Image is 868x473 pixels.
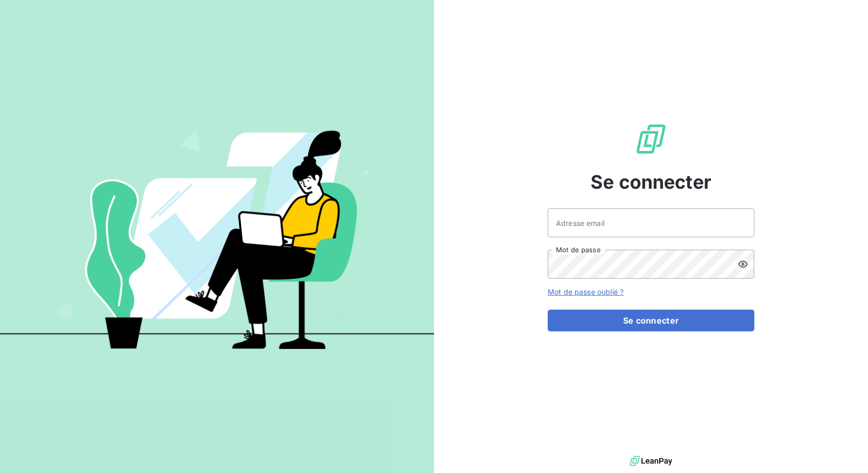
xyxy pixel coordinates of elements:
[548,287,624,296] a: Mot de passe oublié ?
[591,168,711,196] span: Se connecter
[548,310,754,331] button: Se connecter
[630,453,672,469] img: logo
[548,208,754,237] input: placeholder
[634,123,668,156] img: Logo LeanPay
